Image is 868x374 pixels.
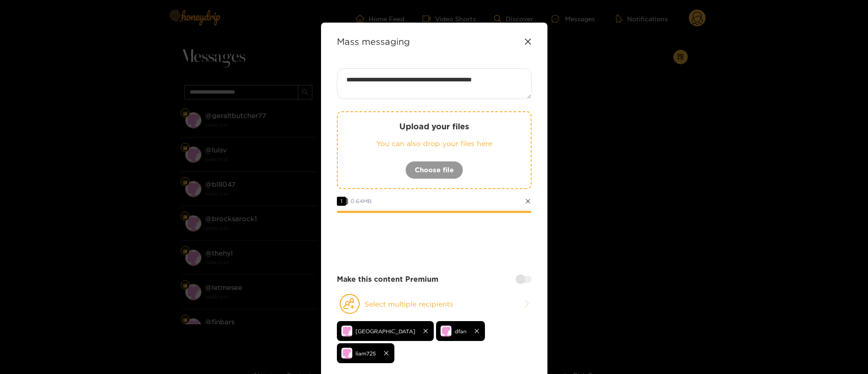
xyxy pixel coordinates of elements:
span: dfan [455,326,466,336]
img: no-avatar.png [341,348,352,359]
p: You can also drop your files here [356,138,513,149]
span: 0.64 MB [350,198,372,204]
span: 1 [337,197,346,206]
span: [GEOGRAPHIC_DATA] [355,326,415,336]
button: Choose file [405,161,463,179]
img: no-avatar.png [441,326,451,336]
img: no-avatar.png [341,326,352,336]
p: Upload your files [356,121,513,132]
span: liam725 [355,348,376,359]
button: Select multiple recipients [337,294,532,314]
strong: Make this content Premium [337,274,438,284]
strong: Mass messaging [337,36,410,47]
